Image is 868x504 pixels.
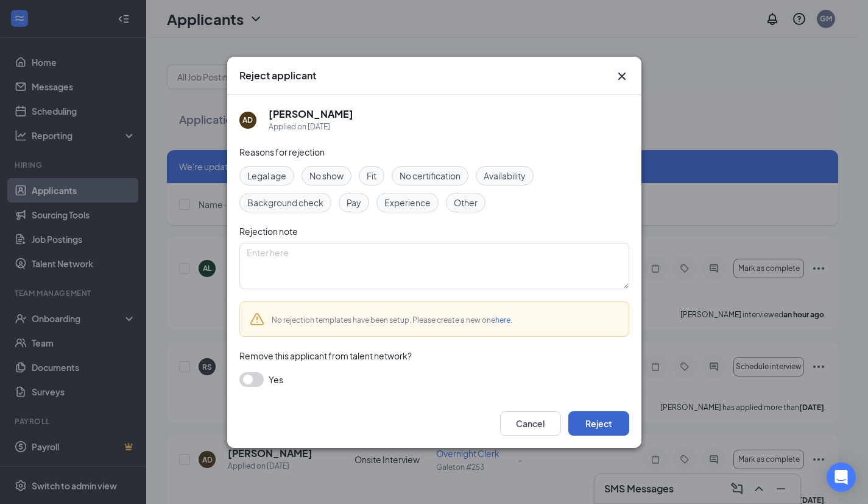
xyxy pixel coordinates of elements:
[384,196,431,209] span: Experience
[269,372,283,387] span: Yes
[309,169,344,182] span: No show
[454,196,478,209] span: Other
[250,312,264,326] svg: Warning
[568,411,629,436] button: Reject
[615,69,629,84] button: Close
[827,463,856,492] div: Open Intercom Messenger
[400,169,460,182] span: No certification
[269,121,353,133] div: Applied on [DATE]
[239,69,316,82] h3: Reject applicant
[500,411,561,436] button: Cancel
[615,69,629,84] svg: Cross
[239,146,325,157] span: Reasons for rejection
[239,226,298,237] span: Rejection note
[247,169,286,182] span: Legal age
[239,350,412,361] span: Remove this applicant from talent network?
[367,169,376,182] span: Fit
[242,115,253,125] div: AD
[495,315,510,325] a: here
[347,196,361,209] span: Pay
[269,107,353,121] h5: [PERSON_NAME]
[484,169,526,182] span: Availability
[272,315,512,325] span: No rejection templates have been setup. Please create a new one .
[247,196,323,209] span: Background check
